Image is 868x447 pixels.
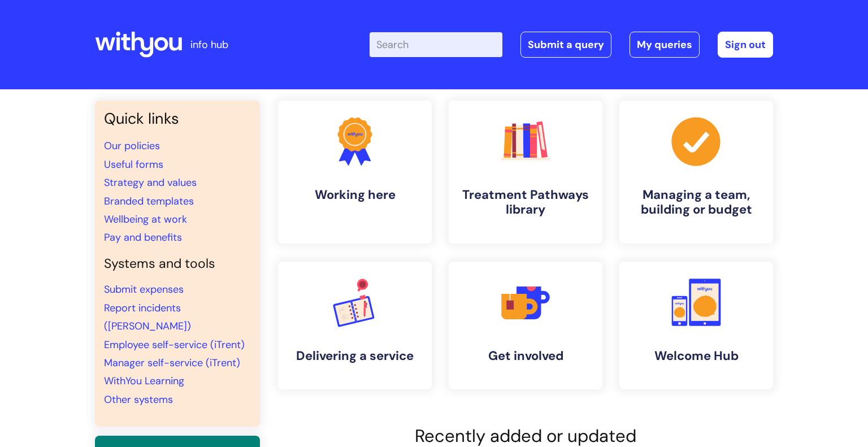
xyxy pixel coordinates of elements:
a: Delivering a service [278,262,432,389]
a: Manager self-service (iTrent) [104,356,240,370]
a: Report incidents ([PERSON_NAME]) [104,301,191,333]
h4: Working here [287,188,423,202]
a: Submit expenses [104,283,184,296]
a: Branded templates [104,194,194,208]
a: WithYou Learning [104,374,184,388]
h4: Systems and tools [104,256,251,272]
p: info hub [190,36,228,54]
a: Our policies [104,139,160,153]
h2: Recently added or updated [278,426,773,446]
h4: Welcome Hub [628,349,764,363]
a: Useful forms [104,158,163,171]
a: Welcome Hub [619,262,773,389]
a: Get involved [449,262,602,389]
a: Pay and benefits [104,231,182,244]
a: Treatment Pathways library [449,101,602,244]
a: Sign out [718,32,773,58]
h4: Treatment Pathways library [458,188,593,218]
a: My queries [630,32,700,58]
input: Search [370,32,502,57]
a: Strategy and values [104,176,197,189]
div: | - [370,32,773,58]
a: Managing a team, building or budget [619,101,773,244]
a: Other systems [104,393,173,406]
a: Employee self-service (iTrent) [104,338,245,351]
a: Working here [278,101,432,244]
h4: Delivering a service [287,349,423,363]
a: Wellbeing at work [104,212,187,226]
h3: Quick links [104,110,251,128]
a: Submit a query [520,32,611,58]
h4: Managing a team, building or budget [628,188,764,218]
h4: Get involved [458,349,593,363]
